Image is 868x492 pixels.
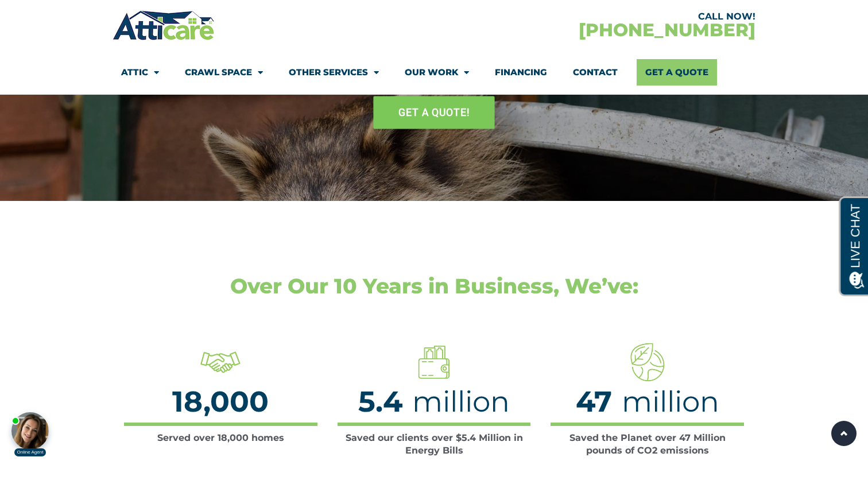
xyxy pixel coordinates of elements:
span: million [412,384,510,419]
nav: Menu [121,59,747,86]
a: GET A QUOTE! [373,96,495,129]
a: Other Services [289,59,379,86]
h3: Over Our 10 Years in Business, We’ve: [118,276,750,296]
span: 18,000 [172,384,269,419]
a: Financing [495,59,547,86]
span: GET A QUOTE! [398,102,470,122]
span: million [622,384,719,419]
div: Served over 18,000 homes [124,432,317,444]
a: Crawl Space [185,59,263,86]
a: Attic [121,59,159,86]
div: CALL NOW! [434,12,755,21]
iframe: Chat Invitation [6,400,63,458]
div: Saved the Planet over 47 Million pounds of CO2 emissions [551,432,744,458]
span: 47 [576,384,612,419]
a: Contact [573,59,618,86]
a: Get A Quote [637,59,717,86]
span: 5.4 [358,384,402,419]
a: Our Work [405,59,469,86]
span: Opens a chat window [28,9,92,24]
div: Saved our clients over $5.4 Million in Energy Bills [338,432,531,458]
